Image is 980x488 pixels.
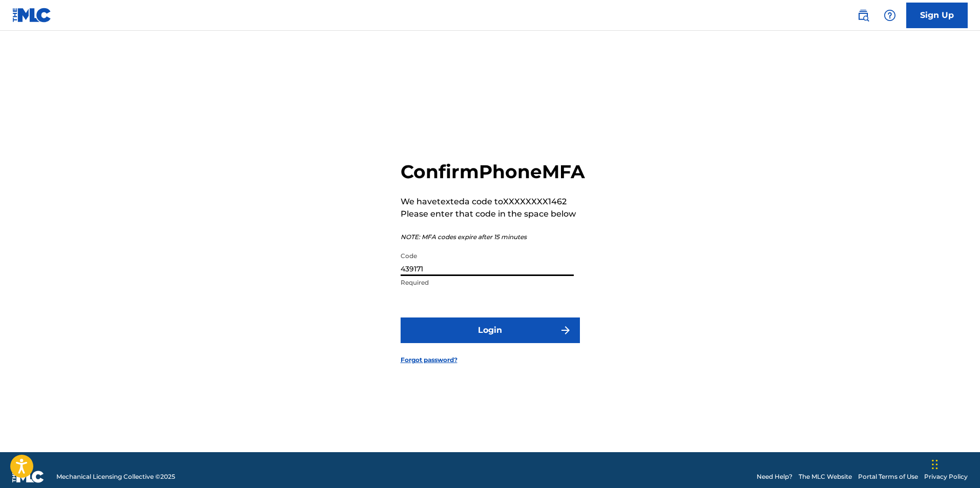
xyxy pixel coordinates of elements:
[799,472,852,481] a: The MLC Website
[884,9,896,22] img: help
[757,472,793,481] a: Need Help?
[401,278,574,287] p: Required
[56,472,175,481] span: Mechanical Licensing Collective © 2025
[880,5,900,26] div: Help
[853,5,873,26] a: Public Search
[858,472,918,481] a: Portal Terms of Use
[401,232,585,242] p: NOTE: MFA codes expire after 15 minutes
[12,8,52,23] img: MLC Logo
[906,3,968,28] a: Sign Up
[401,160,585,183] h2: Confirm Phone MFA
[924,472,968,481] a: Privacy Policy
[401,355,457,365] a: Forgot password?
[559,324,572,336] img: f7272a7cc735f4ea7f67.svg
[932,449,938,480] div: Drag
[401,196,585,208] p: We have texted a code to XXXXXXXX1462
[401,317,580,343] button: Login
[12,471,44,483] img: logo
[401,208,585,220] p: Please enter that code in the space below
[857,9,869,22] img: search
[929,439,980,488] iframe: Chat Widget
